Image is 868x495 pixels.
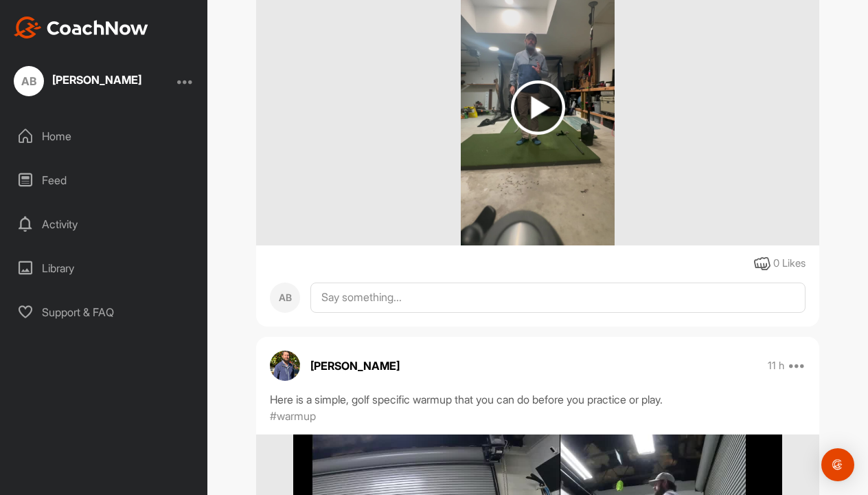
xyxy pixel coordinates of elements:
[14,66,44,96] div: AB
[8,207,201,241] div: Activity
[8,295,201,329] div: Support & FAQ
[8,163,201,197] div: Feed
[310,357,400,374] p: [PERSON_NAME]
[821,448,854,481] div: Open Intercom Messenger
[768,359,784,373] p: 11 h
[14,16,148,38] img: CoachNow
[52,74,141,85] div: [PERSON_NAME]
[270,408,316,424] p: #warmup
[8,119,201,153] div: Home
[8,251,201,285] div: Library
[511,80,565,135] img: play
[270,351,300,381] img: avatar
[270,391,806,408] div: Here is a simple, golf specific warmup that you can do before you practice or play.
[270,283,300,313] div: AB
[773,256,806,272] div: 0 Likes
